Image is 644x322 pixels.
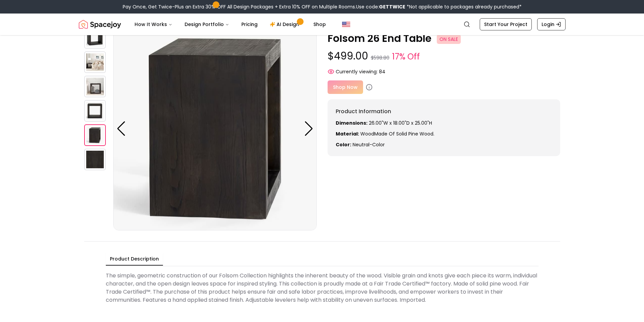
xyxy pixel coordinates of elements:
div: Pay Once, Get Twice-Plus an Extra 30% OFF All Design Packages + Extra 10% OFF on Multiple Rooms. [123,3,522,10]
b: GETTWICE [379,3,405,10]
small: 17% Off [392,51,420,63]
a: Spacejoy [79,18,121,31]
span: 84 [379,68,385,75]
p: 26.00"W x 18.00"D x 25.00"H [336,120,552,126]
nav: Global [79,14,566,35]
img: https://storage.googleapis.com/spacejoy-main/assets/601122d43b8ed90036721a21/product_3_7ln3o3on2a43 [84,100,106,122]
p: $499.00 [328,50,560,63]
img: https://storage.googleapis.com/spacejoy-main/assets/601122d43b8ed90036721a21/product_1_808dl670g3e8 [84,51,106,73]
img: https://storage.googleapis.com/spacejoy-main/assets/601122d43b8ed90036721a21/product_4_3mf1e53h9k5n [113,27,317,230]
a: Start Your Project [480,18,532,30]
strong: Color: [336,141,351,148]
img: https://storage.googleapis.com/spacejoy-main/assets/601122d43b8ed90036721a21/product_2_ib0i24841ci8 [84,76,106,97]
img: https://storage.googleapis.com/spacejoy-main/assets/601122d43b8ed90036721a21/product_5_596jd9ga3da [84,149,106,170]
p: Folsom 26 End Table [328,32,560,45]
a: Login [537,18,566,30]
button: Product Description [106,253,163,266]
img: https://storage.googleapis.com/spacejoy-main/assets/601122d43b8ed90036721a21/product_4_3mf1e53h9k5n [84,124,106,146]
strong: Material: [336,130,359,137]
nav: Main [129,18,331,31]
img: Spacejoy Logo [79,18,121,31]
button: How It Works [129,18,178,31]
button: Design Portfolio [179,18,235,31]
small: $598.80 [371,54,389,61]
a: Shop [308,18,331,31]
span: ON SALE [437,34,461,44]
a: AI Design [264,18,307,31]
img: United States [342,20,350,28]
span: Use code: [356,3,405,10]
div: The simple, geometric construction of our Folsom Collection highlights the inherent beauty of the... [106,269,539,307]
a: Pricing [236,18,263,31]
span: neutral-color [353,141,385,148]
span: WoodMade of solid pine wood. [360,130,434,137]
span: *Not applicable to packages already purchased* [405,3,522,10]
img: https://storage.googleapis.com/spacejoy-main/assets/601122d43b8ed90036721a21/product_0_49n2ceecdk15 [84,27,106,49]
h6: Product Information [336,107,552,116]
strong: Dimensions: [336,120,367,126]
span: Currently viewing: [336,68,378,75]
